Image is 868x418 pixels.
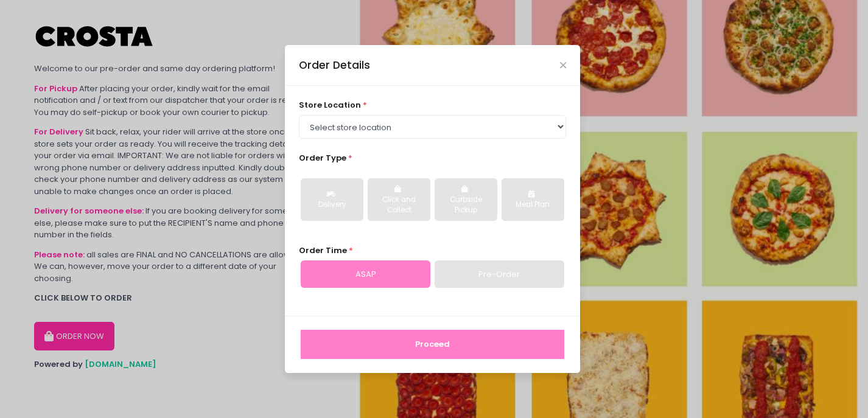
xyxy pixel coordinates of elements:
[299,99,361,111] span: store location
[435,178,497,221] button: Curbside Pickup
[443,195,489,216] div: Curbside Pickup
[301,330,564,359] button: Proceed
[301,178,363,221] button: Delivery
[510,200,556,211] div: Meal Plan
[560,62,566,68] button: Close
[376,195,422,216] div: Click and Collect
[368,178,430,221] button: Click and Collect
[299,57,370,73] div: Order Details
[299,245,347,256] span: Order Time
[502,178,564,221] button: Meal Plan
[299,152,346,164] span: Order Type
[309,200,355,211] div: Delivery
